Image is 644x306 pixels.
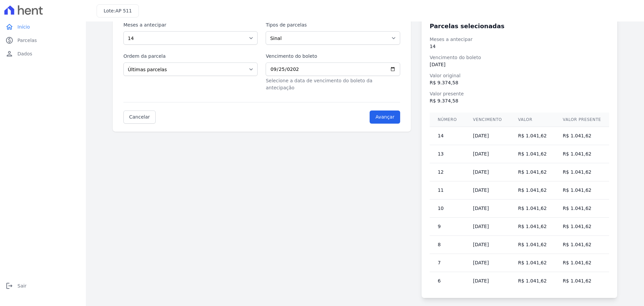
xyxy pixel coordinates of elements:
[430,97,609,104] dd: R$ 9.374,58
[510,127,554,145] td: R$ 1.041,62
[430,254,465,272] td: 7
[266,21,400,29] label: Tipos de parcelas
[430,163,465,181] td: 12
[555,127,609,145] td: R$ 1.041,62
[430,36,609,43] dt: Meses a antecipar
[430,54,609,61] dt: Vencimento do boleto
[510,254,554,272] td: R$ 1.041,62
[104,7,132,14] h3: Lote:
[17,24,30,30] span: Início
[465,200,510,218] td: [DATE]
[510,200,554,218] td: R$ 1.041,62
[17,282,26,289] span: Sair
[465,145,510,163] td: [DATE]
[465,181,510,200] td: [DATE]
[17,37,37,44] span: Parcelas
[3,279,83,293] a: logoutSair
[115,8,132,13] span: AP 511
[430,43,609,50] dd: 14
[3,47,83,60] a: personDados
[510,145,554,163] td: R$ 1.041,62
[430,145,465,163] td: 13
[430,218,465,236] td: 9
[430,236,465,254] td: 8
[465,113,510,127] th: Vencimento
[430,200,465,218] td: 10
[465,218,510,236] td: [DATE]
[510,113,554,127] th: Valor
[555,272,609,290] td: R$ 1.041,62
[430,72,609,79] dt: Valor original
[555,113,609,127] th: Valor presente
[510,272,554,290] td: R$ 1.041,62
[5,50,13,58] i: person
[430,90,609,97] dt: Valor presente
[465,254,510,272] td: [DATE]
[5,23,13,31] i: home
[370,111,400,124] input: Avançar
[555,218,609,236] td: R$ 1.041,62
[3,20,83,34] a: homeInício
[123,111,156,124] a: Cancelar
[430,21,609,31] h3: Parcelas selecionadas
[555,145,609,163] td: R$ 1.041,62
[465,272,510,290] td: [DATE]
[555,200,609,218] td: R$ 1.041,62
[266,77,400,91] p: Selecione a data de vencimento do boleto da antecipação
[123,21,258,29] label: Meses a antecipar
[430,79,609,86] dd: R$ 9.374,58
[555,181,609,200] td: R$ 1.041,62
[430,113,465,127] th: Número
[510,181,554,200] td: R$ 1.041,62
[510,218,554,236] td: R$ 1.041,62
[5,282,13,290] i: logout
[430,61,609,68] dd: [DATE]
[510,236,554,254] td: R$ 1.041,62
[555,236,609,254] td: R$ 1.041,62
[465,127,510,145] td: [DATE]
[266,53,400,60] label: Vencimento do boleto
[555,254,609,272] td: R$ 1.041,62
[3,34,83,47] a: paidParcelas
[17,50,32,57] span: Dados
[430,181,465,200] td: 11
[123,53,258,60] label: Ordem da parcela
[430,272,465,290] td: 6
[555,163,609,181] td: R$ 1.041,62
[510,163,554,181] td: R$ 1.041,62
[465,163,510,181] td: [DATE]
[465,236,510,254] td: [DATE]
[430,127,465,145] td: 14
[5,36,13,44] i: paid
